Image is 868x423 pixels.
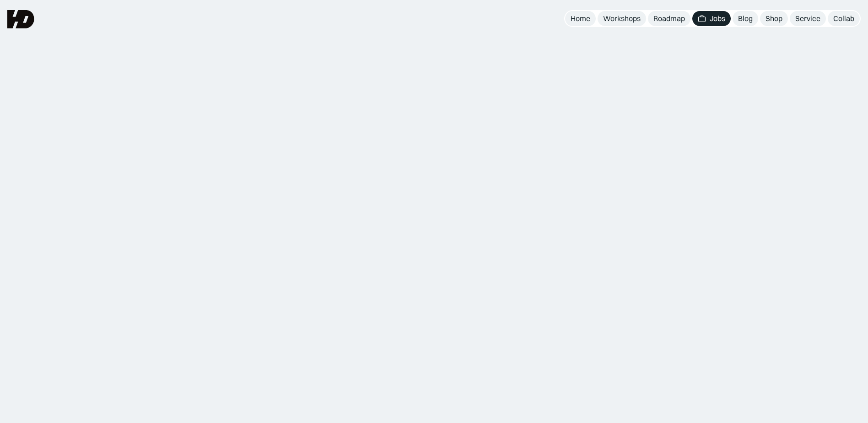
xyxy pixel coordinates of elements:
[760,11,788,26] a: Shop
[653,14,685,23] div: Roadmap
[692,11,731,26] a: Jobs
[598,11,646,26] a: Workshops
[571,14,590,23] div: Home
[710,14,725,23] div: Jobs
[565,11,596,26] a: Home
[795,14,820,23] div: Service
[828,11,860,26] a: Collab
[733,11,758,26] a: Blog
[833,14,854,23] div: Collab
[738,14,753,23] div: Blog
[766,14,782,23] div: Shop
[790,11,826,26] a: Service
[603,14,641,23] div: Workshops
[648,11,690,26] a: Roadmap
